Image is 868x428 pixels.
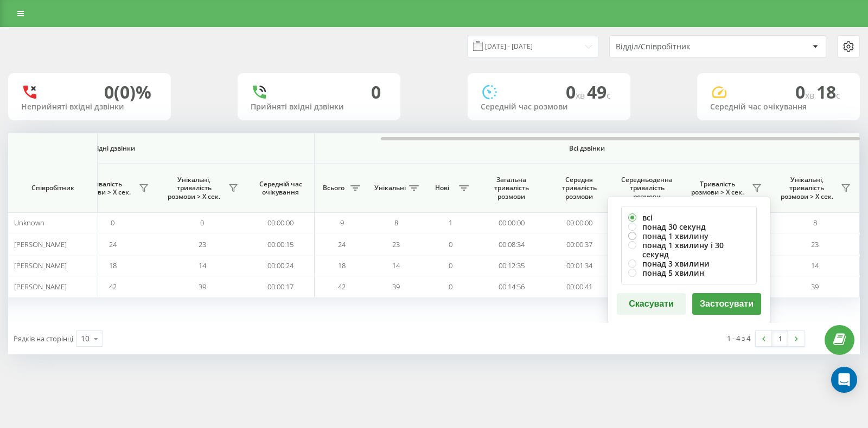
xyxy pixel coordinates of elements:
td: 00:12:35 [477,255,545,276]
span: 24 [338,239,346,249]
span: 1 [449,218,452,228]
div: Неприйняті вхідні дзвінки [21,102,158,112]
span: 23 [199,239,206,249]
span: 42 [109,282,117,291]
span: 8 [394,218,398,228]
span: 23 [392,239,400,249]
div: 1 - 4 з 4 [727,333,750,343]
span: 14 [392,261,400,270]
span: 42 [338,282,346,291]
span: 8 [813,218,817,228]
span: [PERSON_NAME] [14,261,67,270]
span: Унікальні [374,184,406,192]
div: Open Intercom Messenger [831,367,857,393]
button: Скасувати [617,293,686,315]
span: c [607,89,611,101]
span: Унікальні, тривалість розмови > Х сек. [776,176,838,201]
td: 00:00:17 [247,276,315,297]
span: Рядків на сторінці [14,334,73,343]
span: Всього [320,184,347,192]
span: c [836,89,840,101]
span: 18 [338,261,346,270]
td: 00:00:00 [545,212,613,234]
span: Середньоденна тривалість розмови [621,176,673,201]
span: 39 [199,282,206,291]
td: 00:00:24 [247,255,315,276]
span: 24 [109,239,117,249]
span: Unknown [14,218,44,228]
span: Нові [429,184,456,192]
span: 0 [111,218,114,228]
td: 00:14:56 [477,276,545,297]
label: всі [628,213,750,222]
span: 0 [449,282,452,291]
div: Прийняті вхідні дзвінки [251,102,387,112]
div: Середній час розмови [481,102,617,112]
td: 00:00:41 [545,276,613,297]
label: понад 30 секунд [628,222,750,231]
span: 18 [109,261,117,270]
span: [PERSON_NAME] [14,282,67,291]
div: 0 (0)% [104,82,151,102]
td: 00:08:34 [477,234,545,255]
td: 00:01:34 [545,255,613,276]
button: Застосувати [692,293,761,315]
span: 39 [392,282,400,291]
span: 23 [811,239,819,249]
span: 18 [816,80,840,103]
span: 0 [566,80,587,103]
span: Унікальні, тривалість розмови > Х сек. [163,176,225,201]
span: [PERSON_NAME] [14,239,67,249]
span: 9 [340,218,344,228]
a: 1 [772,331,788,346]
span: хв [576,89,587,101]
div: Відділ/Співробітник [616,42,745,51]
span: 0 [200,218,204,228]
span: Тривалість розмови > Х сек. [686,180,749,197]
span: 49 [587,80,611,103]
td: 00:00:37 [545,234,613,255]
span: хв [805,89,816,101]
td: 00:00:00 [247,212,315,234]
label: понад 3 хвилини [628,259,750,268]
td: 00:00:15 [247,234,315,255]
span: 14 [199,261,206,270]
div: Середній час очікування [710,102,847,112]
span: Середня тривалість розмови [553,176,605,201]
label: понад 5 хвилин [628,268,750,277]
span: Співробітник [17,184,88,192]
span: 14 [811,261,819,270]
div: 0 [371,82,381,102]
span: 0 [795,80,816,103]
span: Тривалість розмови > Х сек. [73,180,136,197]
span: Всі дзвінки [347,144,827,153]
div: 10 [81,333,90,344]
label: понад 1 хвилину і 30 секунд [628,241,750,259]
td: 00:00:00 [477,212,545,234]
span: Загальна тривалість розмови [486,176,537,201]
label: понад 1 хвилину [628,231,750,241]
span: Середній час очікування [255,180,306,197]
span: 39 [811,282,819,291]
span: 0 [449,239,452,249]
span: 0 [449,261,452,270]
